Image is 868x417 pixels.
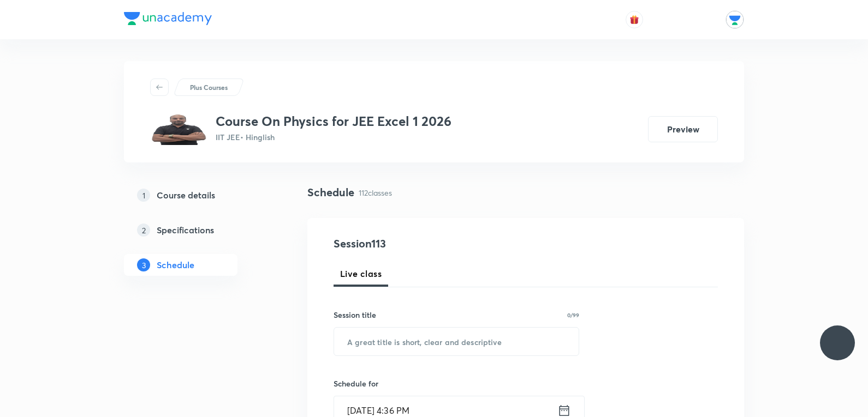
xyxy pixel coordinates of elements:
[216,113,451,129] h3: Course On Physics for JEE Excel 1 2026
[726,10,744,29] img: Unacademy Jodhpur
[124,12,212,28] a: Company Logo
[626,11,643,28] button: avatar
[157,258,194,271] h5: Schedule
[124,219,272,241] a: 2Specifications
[334,328,579,355] input: A great title is short, clear and descriptive
[124,184,272,206] a: 1Course details
[648,116,718,142] button: Preview
[124,12,212,25] img: Company Logo
[137,258,150,271] p: 3
[629,15,639,25] img: avatar
[359,187,392,198] p: 112 classes
[137,223,150,237] p: 2
[150,113,207,145] img: f1d9f5fcb8e84bffaffc5bc573b487d2.jpg
[831,336,844,349] img: ttu
[157,223,214,237] h5: Specifications
[216,131,451,143] p: IIT JEE • Hinglish
[334,309,376,321] h6: Session title
[340,267,382,280] span: Live class
[190,82,228,92] p: Plus Courses
[137,189,150,202] p: 1
[157,189,215,202] h5: Course details
[567,312,579,318] p: 0/99
[307,184,354,201] h4: Schedule
[334,378,579,389] h6: Schedule for
[334,235,533,252] h4: Session 113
